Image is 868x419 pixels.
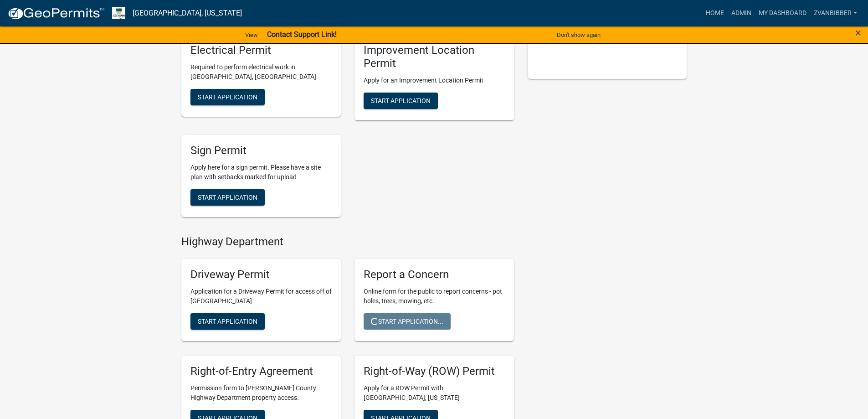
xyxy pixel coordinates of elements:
button: Close [855,27,861,38]
button: Start Application [190,89,265,105]
h5: Driveway Permit [190,268,332,281]
p: Required to perform electrical work in [GEOGRAPHIC_DATA], [GEOGRAPHIC_DATA] [190,62,332,82]
strong: Contact Support Link! [267,30,337,39]
p: Application for a Driveway Permit for access off of [GEOGRAPHIC_DATA] [190,287,332,306]
a: zvanbibber [810,5,861,22]
p: Apply for a ROW Permit with [GEOGRAPHIC_DATA], [US_STATE] [364,383,505,403]
span: × [855,26,861,39]
p: Online form for the public to report concerns - pot holes, trees, mowing, etc. [364,287,505,306]
h5: Improvement Location Permit [364,44,505,70]
a: [GEOGRAPHIC_DATA], [US_STATE] [133,5,242,21]
span: Start Application [198,93,257,101]
a: Home [702,5,728,22]
a: My Dashboard [755,5,810,22]
p: Apply here for a sign permit. Please have a site plan with setbacks marked for upload [190,163,332,182]
button: Don't show again [553,27,604,42]
h5: Electrical Permit [190,44,332,57]
span: Start Application [198,193,257,201]
button: Start Application [190,189,265,206]
span: Start Application... [371,318,443,325]
button: Start Application... [364,313,451,330]
h5: Right-of-Entry Agreement [190,365,332,378]
h4: Highway Department [181,235,514,248]
h5: Sign Permit [190,144,332,157]
h5: Right-of-Way (ROW) Permit [364,365,505,378]
img: Morgan County, Indiana [112,7,125,19]
p: Permission form to [PERSON_NAME] County Highway Department property access. [190,383,332,403]
a: View [241,27,262,42]
p: Apply for an Improvement Location Permit [364,76,505,85]
h5: Report a Concern [364,268,505,281]
button: Start Application [190,313,265,330]
a: Admin [728,5,755,22]
span: Start Application [371,97,431,104]
span: Start Application [198,318,257,325]
button: Start Application [364,93,438,109]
